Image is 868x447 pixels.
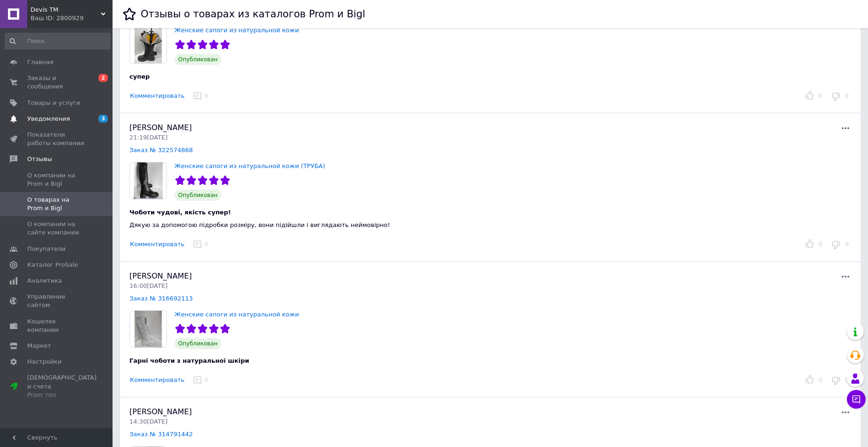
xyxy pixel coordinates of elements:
img: Женские сапоги из натуральной кожи (ТРУБА) [130,162,166,199]
span: Показатели работы компании [27,131,87,147]
img: Женские сапоги из натуральной кожи [130,311,166,347]
span: 14:30[DATE] [129,418,167,425]
span: Devis ТМ [30,6,101,14]
span: Каталог ProSale [27,261,78,269]
span: Опубликован [174,54,221,65]
span: О товарах на Prom и Bigl [27,196,87,213]
span: [PERSON_NAME] [129,123,192,132]
a: Заказ № 322574868 [129,147,193,154]
a: Женские сапоги из натуральной кожи [174,311,299,318]
span: Управление сайтом [27,293,87,309]
a: Женские сапоги из натуральной кожи [174,27,299,34]
span: Гарні чоботи з натуральної шкіри [129,357,249,364]
span: 21:19[DATE] [129,134,167,141]
span: О компании на Prom и Bigl [27,171,87,188]
span: [PERSON_NAME] [129,271,192,280]
a: Заказ № 314791442 [129,431,193,438]
span: Отзывы [27,155,52,163]
span: Опубликован [174,190,221,201]
span: Уведомления [27,115,70,123]
input: Поиск [5,33,111,50]
a: Заказ № 316692113 [129,295,193,302]
span: Аналитика [27,277,62,285]
img: Женские сапоги из натуральной кожи [130,27,166,63]
button: Комментировать [129,375,185,385]
span: Кошелек компании [27,317,87,334]
span: 3 [98,115,108,123]
a: Женские сапоги из натуральной кожи (ТРУБА) [174,162,325,169]
div: Prom топ [27,391,97,399]
span: супер [129,73,150,80]
span: Опубликован [174,338,221,349]
span: Настройки [27,358,61,366]
div: Ваш ID: 2800929 [30,14,113,22]
span: Товары и услуги [27,99,80,107]
span: 16:00[DATE] [129,282,167,289]
span: [PERSON_NAME] [129,407,192,416]
h1: Отзывы о товарах из каталогов Prom и Bigl [141,8,365,20]
button: Чат с покупателем [847,390,866,409]
span: Заказы и сообщения [27,74,87,91]
span: Маркет [27,342,51,350]
span: 2 [98,74,108,82]
button: Комментировать [129,91,185,101]
span: Дякую за допомогою підробки розміру, вони підійшли і виглядають неймовірно! [129,221,390,228]
span: О компании на сайте компании [27,220,87,237]
span: Главная [27,58,53,66]
span: [DEMOGRAPHIC_DATA] и счета [27,374,97,399]
span: Чоботи чудові, якість супер! [129,209,231,216]
span: Покупатели [27,245,66,253]
button: Комментировать [129,240,185,249]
